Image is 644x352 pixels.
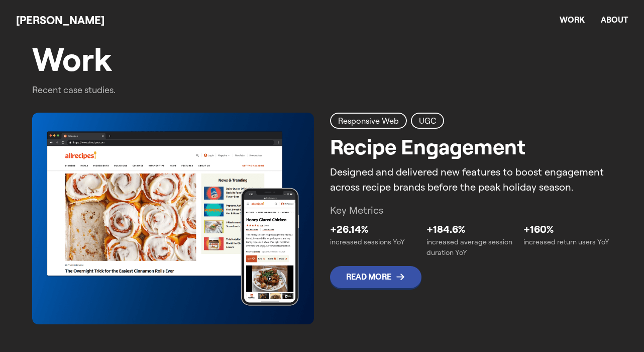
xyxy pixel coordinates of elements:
a: Responsive WebUGCRecipe EngagementDesigned and delivered new features to boost engagement across ... [32,113,612,324]
h2: Work [32,40,112,79]
p: Designed and delivered new features to boost engagement across recipe brands before the peak holi... [330,164,612,195]
a: Work [560,15,585,25]
p: Read More [346,272,391,282]
p: +26.14% [330,222,418,237]
p: increased average session duration YoY [426,237,515,258]
p: Key Metrics [330,203,612,218]
h2: Responsive Web [338,115,399,127]
p: increased sessions YoY [330,237,418,247]
a: About [601,15,628,25]
h2: UGC [419,115,436,127]
p: increased return users YoY [523,237,612,247]
a: [PERSON_NAME] [16,13,104,27]
p: +184.6% [426,222,515,237]
h2: Recipe Engagement [330,131,525,162]
p: +160% [523,222,612,237]
p: Recent case studies. [32,83,322,97]
span: Read More [330,266,421,288]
